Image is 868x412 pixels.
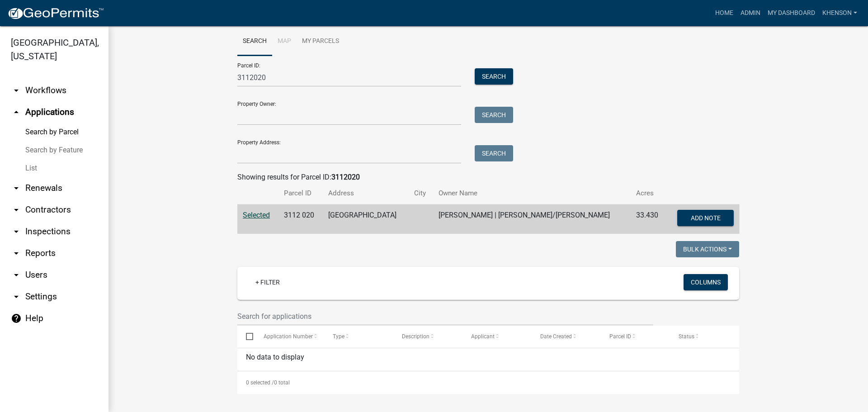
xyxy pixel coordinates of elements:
td: 3112 020 [278,204,323,234]
i: arrow_drop_up [11,107,22,118]
i: arrow_drop_down [11,226,22,237]
span: Date Created [540,333,572,340]
span: 0 selected / [246,379,274,386]
i: arrow_drop_down [11,270,22,280]
a: My Dashboard [764,5,819,22]
button: Add Note [677,210,734,226]
span: Application Number [264,333,313,340]
i: arrow_drop_down [11,183,22,194]
strong: 3112020 [331,173,360,181]
button: Search [475,68,513,85]
button: Search [475,145,513,161]
th: Parcel ID [278,183,323,204]
div: Showing results for Parcel ID: [237,172,739,183]
a: + Filter [248,274,287,290]
i: arrow_drop_down [11,248,22,259]
th: Acres [631,183,666,204]
th: City [409,183,433,204]
datatable-header-cell: Applicant [462,326,532,347]
datatable-header-cell: Parcel ID [601,326,670,347]
datatable-header-cell: Status [670,326,739,347]
datatable-header-cell: Description [393,326,462,347]
a: Selected [243,211,270,219]
th: Address [323,183,409,204]
i: arrow_drop_down [11,291,22,302]
button: Bulk Actions [676,241,739,257]
a: khenson [819,5,861,22]
a: Admin [737,5,764,22]
button: Search [475,107,513,123]
span: Add Note [690,214,720,222]
span: Applicant [471,333,495,340]
td: 33.430 [631,204,666,234]
i: help [11,313,22,324]
th: Owner Name [433,183,630,204]
div: 0 total [237,371,739,394]
datatable-header-cell: Date Created [532,326,601,347]
button: Columns [684,274,728,290]
a: Home [712,5,737,22]
div: No data to display [237,348,739,371]
span: Description [402,333,429,340]
span: Parcel ID [609,333,631,340]
span: Status [679,333,694,340]
td: [PERSON_NAME] | [PERSON_NAME]/[PERSON_NAME] [433,204,630,234]
datatable-header-cell: Application Number [255,326,324,347]
input: Search for applications [237,307,653,326]
a: My Parcels [297,27,344,56]
datatable-header-cell: Select [237,326,255,347]
datatable-header-cell: Type [324,326,393,347]
td: [GEOGRAPHIC_DATA] [323,204,409,234]
span: Type [333,333,344,340]
i: arrow_drop_down [11,204,22,215]
i: arrow_drop_down [11,85,22,96]
a: Search [237,27,272,56]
